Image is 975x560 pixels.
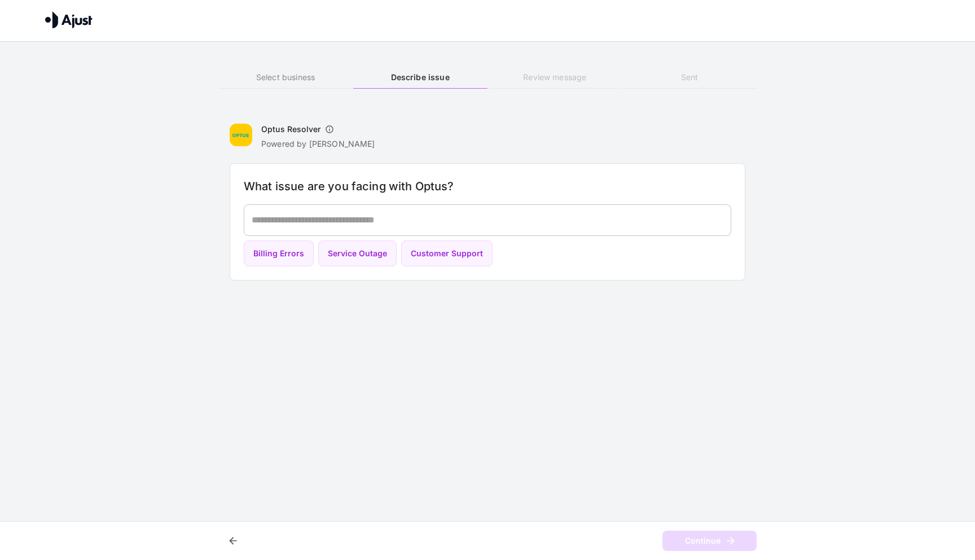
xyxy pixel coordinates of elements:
[353,71,488,84] h6: Describe issue
[622,71,757,84] h6: Sent
[401,240,493,267] button: Customer Support
[244,240,314,267] button: Billing Errors
[488,71,622,84] h6: Review message
[45,11,93,28] img: Ajust
[230,124,252,146] img: Optus
[261,138,375,150] p: Powered by [PERSON_NAME]
[261,124,320,135] h6: Optus Resolver
[218,71,353,84] h6: Select business
[244,177,731,195] h6: What issue are you facing with Optus?
[318,240,397,267] button: Service Outage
